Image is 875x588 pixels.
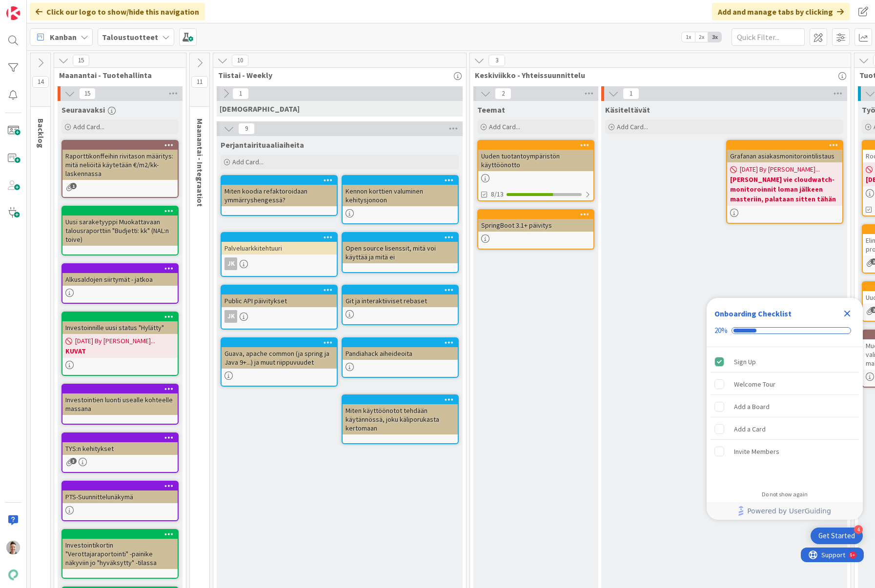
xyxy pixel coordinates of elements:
[711,373,859,395] div: Welcome Tour is incomplete.
[73,122,104,131] span: Add Card...
[711,396,859,417] div: Add a Board is incomplete.
[224,310,237,323] div: JK
[62,530,178,569] div: Investointikortin "Verottajaraportointi" -painike näkyviin jo "hyväksytty" -tilassa
[222,176,337,206] div: Miten koodia refaktoroidaan ymmärryshengessä?
[222,294,337,307] div: Public API päivitykset
[478,219,593,232] div: SpringBoot 3.1+ päivitys
[49,4,54,12] div: 9+
[62,313,178,334] div: Investoinnille uusi status "Hylätty"
[711,418,859,440] div: Add a Card is incomplete.
[811,528,863,544] div: Open Get Started checklist, remaining modules: 4
[30,3,205,20] div: Click our logo to show/hide this navigation
[726,140,843,224] a: Grafanan asiakasmonitorointilistaus[DATE] By [PERSON_NAME]...[PERSON_NAME] vie cloudwatch-monitor...
[343,338,458,360] div: Pandiahack aiheideoita
[734,446,779,457] div: Invite Members
[711,441,859,462] div: Invite Members is incomplete.
[491,189,504,199] span: 8/13
[222,310,337,323] div: JK
[342,337,459,378] a: Pandiahack aiheideoita
[478,141,593,171] div: Uuden tuotantoympäristön käyttöönotto
[740,164,820,175] span: [DATE] By [PERSON_NAME]...
[342,232,459,273] a: Open source lisenssit, mitä voi käyttää ja mitä ei
[59,70,174,80] span: Maanantai - Tuotehallinta
[714,326,728,335] div: 20%
[62,141,178,180] div: Raporttikonffeihin rivitason määritys: mitä neliöitä käytetään €/m2/kk-laskennassa
[839,306,855,321] div: Close Checklist
[73,55,89,66] span: 15
[32,76,49,88] span: 14
[6,568,20,582] img: avatar
[62,321,178,334] div: Investoinnille uusi status "Hylätty"
[222,257,337,270] div: JK
[695,32,708,42] span: 2x
[222,233,337,255] div: Palveluarkkitehtuuri
[224,257,237,270] div: JK
[343,395,458,434] div: Miten käyttöönotot tehdään käytännössä, joku käliporukasta kertomaan
[238,123,255,135] span: 9
[734,356,756,368] div: Sign Up
[489,122,520,131] span: Add Card...
[221,140,304,150] span: Perjantairituaaliaiheita
[61,206,179,255] a: Uusi saraketyyppi Muokattavaan talousraporttiin "Budjetti: kk" (NAL:n toive)
[70,458,77,464] span: 3
[65,346,175,356] b: KUVAT
[61,481,179,521] a: PTS-Suunnittelunäkymä
[222,242,337,255] div: Palveluarkkitehtuuri
[50,31,77,43] span: Kanban
[730,175,839,204] b: [PERSON_NAME] vie cloudwatch-monitoroinnit loman jälkeen masteriin, palataan sitten tähän
[222,347,337,369] div: Guava, apache common (ja spring ja Java 9+...) ja muut riippuvuudet
[61,384,179,425] a: Investointien luonti usealle kohteelle massana
[221,175,338,216] a: Miten koodia refaktoroidaan ymmärryshengessä?
[342,175,459,224] a: Kennon korttien valuminen kehitysjonoon
[62,150,178,180] div: Raporttikonffeihin rivitason määritys: mitä neliöitä käytetään €/m2/kk-laskennassa
[62,490,178,503] div: PTS-Suunnittelunäkymä
[79,88,96,99] span: 15
[712,502,858,520] a: Powered by UserGuiding
[711,351,859,372] div: Sign Up is complete.
[714,308,792,319] div: Onboarding Checklist
[342,285,459,325] a: Git ja interaktiiviset rebaset
[232,88,249,99] span: 1
[61,263,179,304] a: Alkusaldojen siirtymät - jatkoa
[343,347,458,360] div: Pandiahack aiheideoita
[61,529,179,579] a: Investointikortin "Verottajaraportointi" -painike näkyviin jo "hyväksytty" -tilassa
[191,76,208,88] span: 11
[62,393,178,415] div: Investointien luonti usealle kohteelle massana
[734,423,766,435] div: Add a Card
[62,207,178,246] div: Uusi saraketyyppi Muokattavaan talousraporttiin "Budjetti: kk" (NAL:n toive)
[232,157,264,166] span: Add Card...
[343,242,458,263] div: Open source lisenssit, mitä voi käyttää ja mitä ei
[62,442,178,455] div: TYS:n kehitykset
[488,55,505,66] span: 3
[714,326,855,335] div: Checklist progress: 20%
[343,176,458,206] div: Kennon korttien valuminen kehitysjonoon
[20,1,44,13] span: Support
[818,531,855,541] div: Get Started
[712,3,850,20] div: Add and manage tabs by clicking
[62,385,178,415] div: Investointien luonti usealle kohteelle massana
[477,209,594,250] a: SpringBoot 3.1+ päivitys
[343,233,458,263] div: Open source lisenssit, mitä voi käyttää ja mitä ei
[218,70,454,80] span: Tiistai - Weekly
[221,232,338,277] a: PalveluarkkitehtuuriJK
[747,505,831,517] span: Powered by UserGuiding
[682,32,695,42] span: 1x
[36,118,46,148] span: Backlog
[478,210,593,232] div: SpringBoot 3.1+ päivitys
[62,273,178,286] div: Alkusaldojen siirtymät - jatkoa
[478,150,593,171] div: Uuden tuotantoympäristön käyttöönotto
[854,525,863,534] div: 4
[734,378,775,390] div: Welcome Tour
[232,55,248,66] span: 10
[734,401,770,412] div: Add a Board
[727,150,842,162] div: Grafanan asiakasmonitorointilistaus
[222,286,337,307] div: Public API päivitykset
[195,118,205,207] span: Maanantai - Integraatiot
[343,185,458,206] div: Kennon korttien valuminen kehitysjonoon
[62,264,178,286] div: Alkusaldojen siirtymät - jatkoa
[222,338,337,369] div: Guava, apache common (ja spring ja Java 9+...) ja muut riippuvuudet
[62,482,178,503] div: PTS-Suunnittelunäkymä
[6,541,20,554] img: TN
[61,105,105,115] span: Seuraavaksi
[342,394,459,444] a: Miten käyttöönotot tehdään käytännössä, joku käliporukasta kertomaan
